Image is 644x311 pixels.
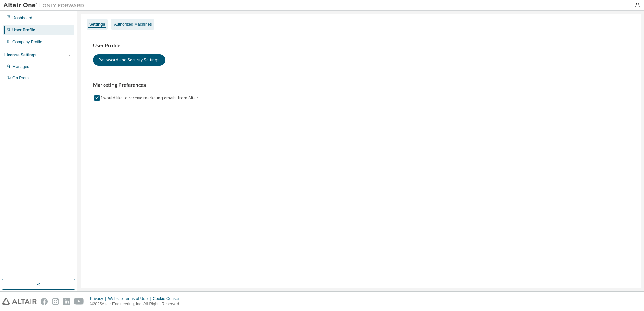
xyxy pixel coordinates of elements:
img: instagram.svg [52,298,59,305]
div: User Profile [12,27,35,33]
div: Cookie Consent [153,296,185,301]
img: linkedin.svg [63,298,70,305]
h3: Marketing Preferences [93,82,629,89]
img: youtube.svg [74,298,84,305]
img: altair_logo.svg [2,298,37,305]
div: Company Profile [12,39,42,45]
div: Managed [12,64,29,69]
div: License Settings [4,52,36,58]
div: Authorized Machines [114,22,152,27]
img: facebook.svg [41,298,48,305]
p: © 2025 Altair Engineering, Inc. All Rights Reserved. [90,301,186,307]
h3: User Profile [93,42,629,49]
img: Altair One [3,2,88,9]
button: Password and Security Settings [93,54,165,66]
div: Dashboard [12,15,32,21]
div: Website Terms of Use [108,296,153,301]
div: Privacy [90,296,108,301]
label: I would like to receive marketing emails from Altair [101,94,200,102]
div: Settings [89,22,105,27]
div: On Prem [12,75,29,81]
